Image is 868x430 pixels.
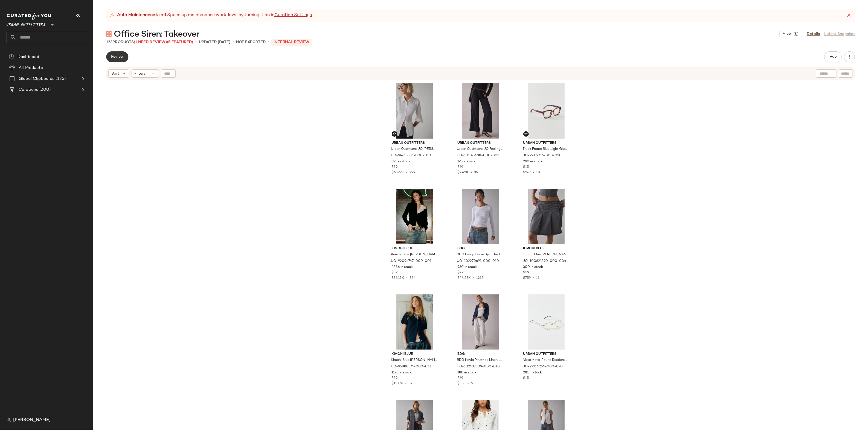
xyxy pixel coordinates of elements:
a: Details [807,31,820,37]
span: • [471,276,476,280]
p: Not Exported [236,39,266,45]
span: (200) [38,87,51,93]
span: BDG [457,246,504,251]
span: Thick Frame Blue Light Glasses in Brown, Women's at Urban Outfitters [523,147,569,152]
img: 92094747_001_b [387,189,442,244]
img: 102270691_010_b [453,189,508,244]
span: • [403,382,409,385]
img: svg%3e [524,132,528,136]
img: svg%3e [9,54,14,60]
span: UO-92177716-000-020 [523,153,562,158]
span: $39 [392,270,398,275]
span: $59 [523,270,529,275]
span: View [782,32,792,36]
span: • [233,39,234,45]
button: Review [106,51,128,62]
span: UO-100621390-000-004 [523,259,567,264]
span: Global Clipboards [19,76,54,82]
span: Urban Outfitters UO Feeling It Twill Low-Rise Wide Leg Trouser Pant in Black, Women's at Urban Ou... [457,147,503,152]
strong: Auto Maintenance is off. [117,12,167,19]
p: updated [DATE] [199,39,230,45]
span: UO-102270691-000-010 [457,259,499,264]
span: Urban Outfitters [523,141,570,146]
span: $11.77K [392,382,403,385]
span: 300 in stock [523,265,543,270]
span: UO-92094747-000-001 [391,259,432,264]
span: Kimchi Blue [PERSON_NAME] in Black, Women's at Urban Outfitters [391,252,437,257]
img: cfy_white_logo.C9jOOHJF.svg [7,13,53,20]
span: Urban Outfitters [392,141,438,146]
span: Kimchi Blue [523,246,570,251]
span: Sort [111,71,119,77]
img: svg%3e [393,132,396,136]
span: 1212 [476,276,483,280]
img: 102432309_010_b [453,294,508,350]
span: Urban Outfitters [523,352,570,357]
span: $358 [457,382,465,385]
span: Urban Outfitters UO [PERSON_NAME] Slim Button Up Shirt Top in White, Women's at Urban Outfitters [391,147,437,152]
span: $15 [523,165,529,170]
span: $2.42K [457,171,469,174]
img: svg%3e [106,31,112,37]
span: 281 in stock [523,370,542,375]
img: 100621390_004_b [519,189,574,244]
img: 95888574_041_b [387,294,442,350]
p: INTERNAL REVIEW [271,39,312,46]
img: 94615556_010_b [387,83,442,139]
span: Kimchi Blue [PERSON_NAME] Sleeve Cardigan in Navy, Women's at Urban Outfitters [391,358,437,363]
span: 35 [474,171,478,174]
span: • [404,171,410,174]
img: svg%3e [7,418,11,422]
span: $68.99K [392,171,404,174]
span: UO-101877538-000-001 [457,153,499,158]
span: UO-95888574-000-041 [391,364,432,369]
span: UO-102432309-000-010 [457,364,500,369]
span: • [469,171,474,174]
span: Dashboard [18,54,39,60]
span: Kimchi Blue [392,246,438,251]
span: $39 [392,376,398,381]
span: $759 [523,276,531,280]
span: Kimchi Blue [PERSON_NAME] Double Buckle-Front Pleated Midi Skirt in Grey, Women's at Urban Outfit... [523,252,569,257]
span: 864 [410,276,416,280]
span: $267 [523,171,531,174]
span: $36.15K [392,276,404,280]
div: Products [106,39,193,45]
span: • [404,276,410,280]
span: BDG Kayla Pinstripe Linen Low-Rise Pant in White Stripe, Women's at Urban Outfitters [457,358,503,363]
span: BDG Long Sleeve Spill The Tee in White, Women's at Urban Outfitters [457,252,503,257]
span: 290 in stock [523,159,543,164]
span: 18 [536,171,540,174]
span: (135) [54,76,66,82]
span: Urban Outfitters [7,19,46,28]
span: 1178 in stock [392,370,412,375]
span: $44.28K [457,276,471,280]
span: UO-97314264-000-070 [523,364,563,369]
span: 11 [536,276,540,280]
span: 999 [410,171,416,174]
span: • [531,276,536,280]
span: • [465,382,471,385]
span: $15 [523,376,529,381]
img: 92177716_020_b [519,83,574,139]
span: Urban Outfitters [457,141,504,146]
span: $59 [392,165,398,170]
a: Curation Settings [274,12,312,19]
span: [PERSON_NAME] [13,417,51,423]
span: BDG [457,352,504,357]
span: Review [111,55,124,59]
img: 97314264_070_b [519,294,574,350]
span: 930 in stock [457,265,477,270]
span: • [195,39,197,45]
span: UO-94615556-000-010 [391,153,431,158]
span: $69 [457,376,463,381]
span: $69 [457,165,463,170]
span: Office Siren: Takeover [114,29,199,40]
span: 188 in stock [457,370,477,375]
span: (1 Need Review) [134,40,167,44]
span: 6 [471,382,473,385]
span: Hub [829,55,837,59]
span: Filters [135,71,146,77]
span: • [531,171,536,174]
span: Alexa Metal Round Readers in Gold, Women's at Urban Outfitters [523,358,569,363]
